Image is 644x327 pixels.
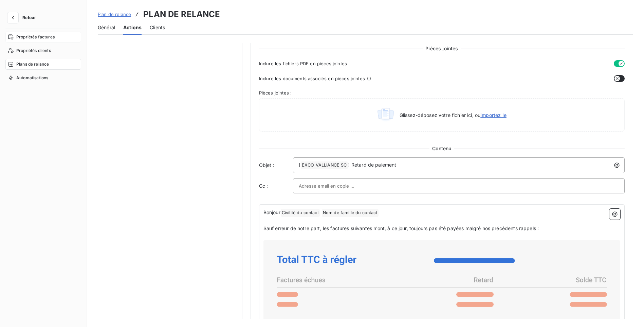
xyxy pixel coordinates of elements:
[423,45,461,52] span: Pièces jointes
[143,8,220,20] h3: PLAN DE RELANCE
[348,162,396,168] span: ] Retard de paiement
[259,183,293,189] label: Cc :
[259,76,365,81] span: Inclure les documents associés en pièces jointes
[5,72,81,83] a: Automatisations
[98,12,131,17] span: Plan de relance
[259,61,347,66] span: Inclure les fichiers PDF en pièces jointes
[299,181,372,191] input: Adresse email en copie ...
[98,24,115,31] span: Général
[322,209,379,217] span: Nom de famille du contact
[299,162,300,168] span: [
[16,75,48,81] span: Automatisations
[16,61,49,67] span: Plans de relance
[263,209,280,215] span: Bonjour
[123,24,142,31] span: Actions
[281,209,320,217] span: Civilité du contact
[259,90,625,96] span: Pièces jointes :
[150,24,165,31] span: Clients
[5,59,81,70] a: Plans de relance
[480,112,507,118] span: importez le
[5,12,41,23] button: Retour
[16,34,55,40] span: Propriétés factures
[22,16,36,20] span: Retour
[377,107,394,123] img: illustration
[259,162,293,169] span: Objet :
[5,45,81,56] a: Propriétés clients
[429,145,454,152] span: Contenu
[16,48,51,54] span: Propriétés clients
[98,11,131,18] a: Plan de relance
[400,112,507,118] span: Glissez-déposez votre fichier ici, ou
[621,304,637,320] iframe: Intercom live chat
[301,161,348,169] span: EXCO VALLIANCE SC
[5,32,81,42] a: Propriétés factures
[263,225,539,231] span: Sauf erreur de notre part, les factures suivantes n’ont, à ce jour, toujours pas été payées malgr...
